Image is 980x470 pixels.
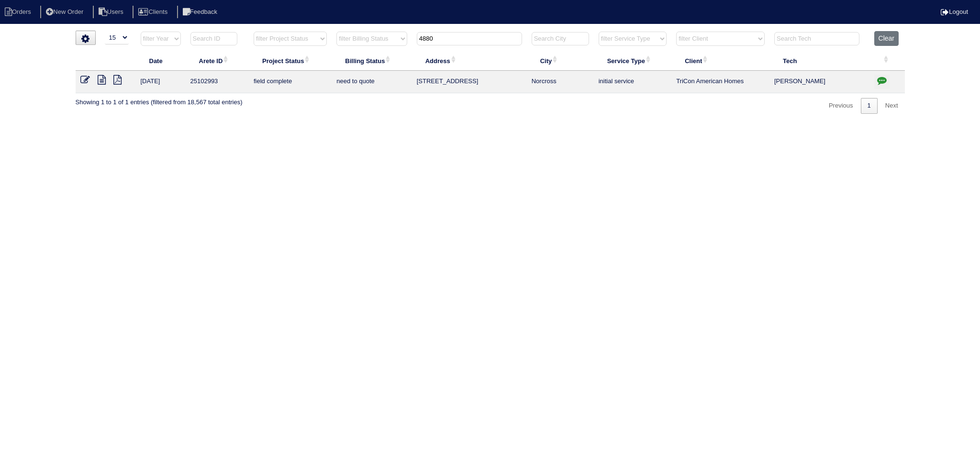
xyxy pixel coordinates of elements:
[186,51,249,71] th: Arete ID: activate to sort column ascending
[332,51,412,71] th: Billing Status: activate to sort column ascending
[671,71,769,93] td: TriCon American Homes
[133,6,175,19] li: Clients
[40,8,91,15] a: New Order
[671,51,769,71] th: Client: activate to sort column ascending
[769,51,869,71] th: Tech
[40,6,91,19] li: New Order
[412,71,527,93] td: [STREET_ADDRESS]
[186,71,249,93] td: 25102993
[822,98,860,114] a: Previous
[527,71,594,93] td: Norcross
[879,98,905,114] a: Next
[93,6,131,19] li: Users
[93,8,131,15] a: Users
[412,51,527,71] th: Address: activate to sort column ascending
[532,32,589,45] input: Search City
[874,31,899,46] button: Clear
[861,98,878,114] a: 1
[941,8,968,15] a: Logout
[76,93,243,107] div: Showing 1 to 1 of 1 entries (filtered from 18,567 total entries)
[136,71,186,93] td: [DATE]
[133,8,175,15] a: Clients
[869,51,905,71] th: : activate to sort column ascending
[190,32,237,45] input: Search ID
[249,51,332,71] th: Project Status: activate to sort column ascending
[769,71,869,93] td: [PERSON_NAME]
[177,6,225,19] li: Feedback
[594,71,671,93] td: initial service
[249,71,332,93] td: field complete
[417,32,522,45] input: Search Address
[527,51,594,71] th: City: activate to sort column ascending
[136,51,186,71] th: Date
[774,32,859,45] input: Search Tech
[332,71,412,93] td: need to quote
[594,51,671,71] th: Service Type: activate to sort column ascending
